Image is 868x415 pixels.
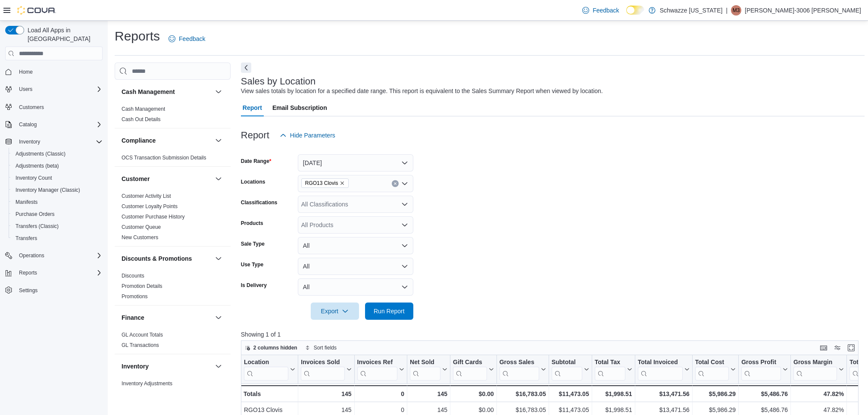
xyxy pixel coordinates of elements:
[241,330,865,339] p: Showing 1 of 1
[115,191,231,246] div: Customer
[241,343,301,353] button: 2 columns hidden
[9,148,106,160] button: Adjustments (Classic)
[16,223,59,230] span: Transfers (Classic)
[16,285,103,296] span: Settings
[637,359,682,381] div: Total Invoiced
[340,181,345,186] button: Remove RGO13 Clovis from selection in this group
[818,343,829,353] button: Keyboard shortcuts
[298,237,413,254] button: All
[290,131,335,140] span: Hide Parameters
[12,197,41,207] a: Manifests
[551,359,582,367] div: Subtotal
[733,5,740,16] span: M3
[695,405,736,415] div: $5,986.29
[16,175,52,181] span: Inventory Count
[19,269,37,276] span: Reports
[12,149,103,159] span: Adjustments (Classic)
[12,209,58,219] a: Purchase Orders
[122,293,148,300] a: Promotions
[726,5,727,16] p: |
[122,213,185,220] span: Customer Purchase History
[357,389,404,399] div: 0
[410,359,440,381] div: Net Sold
[122,254,192,263] h3: Discounts & Promotions
[12,209,103,219] span: Purchase Orders
[122,116,161,123] span: Cash Out Details
[244,359,295,381] button: Location
[453,359,487,381] div: Gift Card Sales
[122,380,172,387] span: Inventory Adjustments
[551,359,582,381] div: Subtotal
[241,87,603,96] div: View sales totals by location for a specified date range. This report is equivalent to the Sales ...
[793,405,844,415] div: 47.82%
[374,307,405,315] span: Run Report
[122,136,212,145] button: Compliance
[12,173,103,183] span: Inventory Count
[392,180,399,187] button: Clear input
[16,66,103,77] span: Home
[500,359,539,367] div: Gross Sales
[12,233,103,243] span: Transfers
[115,330,231,354] div: Finance
[793,359,844,381] button: Gross Margin
[165,30,209,47] a: Feedback
[594,359,625,381] div: Total Tax
[213,174,224,184] button: Customer
[2,83,106,95] button: Users
[357,405,404,415] div: 0
[16,268,103,278] span: Reports
[16,211,55,218] span: Purchase Orders
[311,303,359,320] button: Export
[241,62,251,73] button: Next
[741,359,781,381] div: Gross Profit
[453,359,494,381] button: Gift Cards
[122,224,161,230] a: Customer Queue
[244,405,295,415] div: RGO13 Clovis
[244,389,295,399] div: Totals
[241,240,265,247] label: Sale Type
[2,267,106,279] button: Reports
[19,287,37,294] span: Settings
[122,293,148,300] span: Promotions
[122,331,163,338] span: GL Account Totals
[741,405,788,415] div: $5,486.76
[19,86,32,93] span: Users
[500,405,546,415] div: $16,783.05
[16,187,80,193] span: Inventory Manager (Classic)
[12,149,69,159] a: Adjustments (Classic)
[16,199,37,206] span: Manifests
[301,405,351,415] div: 145
[793,389,844,399] div: 47.82%
[16,268,41,278] button: Reports
[2,66,106,78] button: Home
[213,312,224,323] button: Finance
[9,208,106,220] button: Purchase Orders
[365,303,413,320] button: Run Report
[241,220,263,227] label: Products
[357,359,397,381] div: Invoices Ref
[832,343,843,353] button: Display options
[2,119,106,131] button: Catalog
[122,272,144,279] span: Discounts
[5,62,103,319] nav: Complex example
[241,178,265,185] label: Locations
[593,6,619,15] span: Feedback
[122,342,159,349] span: GL Transactions
[19,252,44,259] span: Operations
[17,6,56,15] img: Cova
[122,234,158,241] span: New Customers
[122,362,212,371] button: Inventory
[594,359,632,381] button: Total Tax
[500,359,546,381] button: Gross Sales
[122,136,156,145] h3: Compliance
[122,390,192,397] span: Inventory by Product Historical
[122,313,212,322] button: Finance
[122,193,171,199] a: Customer Activity List
[122,175,212,183] button: Customer
[298,278,413,296] button: All
[16,137,44,147] button: Inventory
[301,359,344,367] div: Invoices Sold
[12,185,84,195] a: Inventory Manager (Classic)
[122,154,206,161] span: OCS Transaction Submission Details
[302,343,340,353] button: Sort fields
